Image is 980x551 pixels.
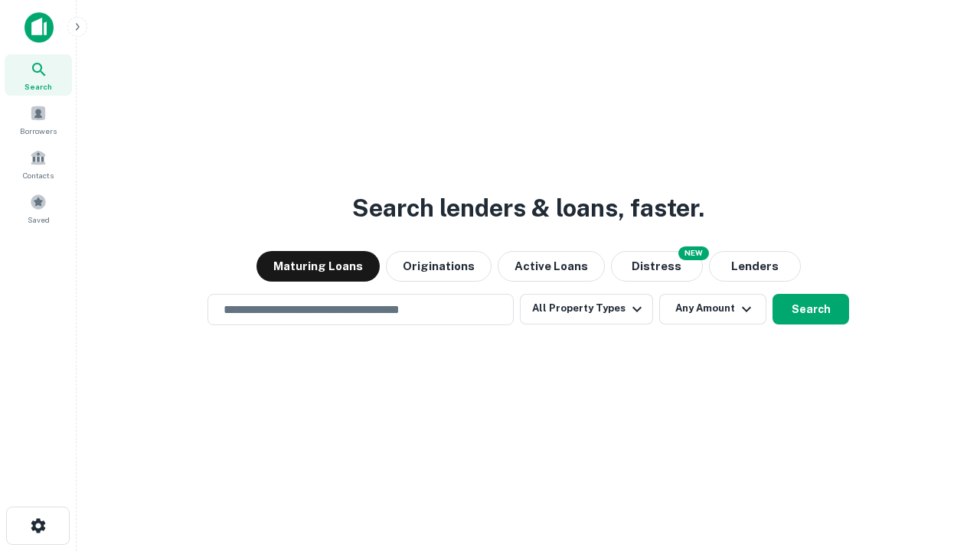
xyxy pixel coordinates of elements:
iframe: Chat Widget [903,429,980,502]
a: Saved [5,187,72,229]
img: capitalize-icon.png [24,12,54,43]
a: Search [5,54,72,96]
button: All Property Types [520,294,653,324]
h3: Search lenders & loans, faster. [352,190,704,227]
button: Search distressed loans with lien and other non-mortgage details. [611,251,703,282]
a: Borrowers [5,99,72,140]
div: NEW [678,246,709,260]
span: Search [24,80,52,93]
a: Contacts [5,143,72,184]
button: Maturing Loans [256,251,380,282]
button: Originations [386,251,492,282]
button: Search [773,294,849,324]
span: Borrowers [20,125,57,137]
button: Any Amount [659,294,766,324]
button: Active Loans [498,251,605,282]
button: Lenders [709,251,801,282]
span: Contacts [23,169,54,181]
span: Saved [28,214,50,226]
